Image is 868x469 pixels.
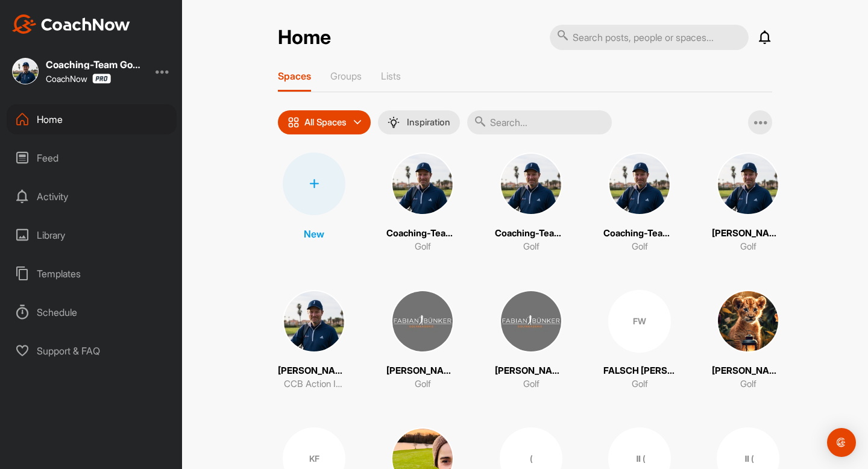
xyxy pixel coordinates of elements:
[304,118,347,127] p: All Spaces
[495,364,567,378] p: [PERSON_NAME] Golfakademie (Admin)
[7,220,177,250] div: Library
[7,297,177,327] div: Schedule
[740,377,756,391] p: Golf
[7,336,177,366] div: Support & FAQ
[717,290,779,353] img: square_e94556042c5afc71bf4060b8eb51a10f.jpg
[712,153,784,254] a: [PERSON_NAME]Golf
[603,364,676,378] p: FALSCH [PERSON_NAME]
[386,290,459,391] a: [PERSON_NAME] Golf AkademieGolf
[523,377,539,391] p: Golf
[7,143,177,173] div: Feed
[283,290,345,353] img: square_76f96ec4196c1962453f0fa417d3756b.jpg
[278,364,350,378] p: [PERSON_NAME]
[495,153,567,254] a: Coaching-Team Golf AkademieGolf
[46,74,111,84] div: CoachNow
[407,118,450,127] p: Inspiration
[284,377,344,391] p: CCB Action Items
[632,240,648,254] p: Golf
[381,70,401,82] p: Lists
[388,116,400,128] img: menuIcon
[500,153,562,215] img: square_76f96ec4196c1962453f0fa417d3756b.jpg
[603,153,676,254] a: Coaching-Team Golf AkademieGolf
[603,227,676,241] p: Coaching-Team Golf Akademie
[523,240,539,254] p: Golf
[608,153,671,215] img: square_76f96ec4196c1962453f0fa417d3756b.jpg
[278,290,350,391] a: [PERSON_NAME]CCB Action Items
[467,110,612,134] input: Search...
[712,227,784,241] p: [PERSON_NAME]
[7,104,177,134] div: Home
[278,70,311,82] p: Spaces
[7,181,177,212] div: Activity
[603,290,676,391] a: FWFALSCH [PERSON_NAME]Golf
[386,227,459,241] p: Coaching-Team Golf Akademie
[608,290,671,353] div: FW
[92,74,111,84] img: CoachNow Pro
[500,290,562,353] img: square_87480ad1996db3f95417b017d398971a.jpg
[330,70,362,82] p: Groups
[12,58,39,84] img: square_76f96ec4196c1962453f0fa417d3756b.jpg
[712,290,784,391] a: [PERSON_NAME] (54)Golf
[386,364,459,378] p: [PERSON_NAME] Golf Akademie
[304,227,324,241] p: New
[7,259,177,289] div: Templates
[632,377,648,391] p: Golf
[495,227,567,241] p: Coaching-Team Golf Akademie
[712,364,784,378] p: [PERSON_NAME] (54)
[415,377,431,391] p: Golf
[827,428,856,457] div: Open Intercom Messenger
[386,153,459,254] a: Coaching-Team Golf AkademieGolf
[288,116,300,128] img: icon
[740,240,756,254] p: Golf
[495,290,567,391] a: [PERSON_NAME] Golfakademie (Admin)Golf
[550,25,749,50] input: Search posts, people or spaces...
[717,153,779,215] img: square_76f96ec4196c1962453f0fa417d3756b.jpg
[391,290,454,353] img: square_87480ad1996db3f95417b017d398971a.jpg
[415,240,431,254] p: Golf
[391,153,454,215] img: square_76f96ec4196c1962453f0fa417d3756b.jpg
[12,14,130,34] img: CoachNow
[46,60,142,69] div: Coaching-Team Golfakademie
[278,26,331,49] h2: Home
